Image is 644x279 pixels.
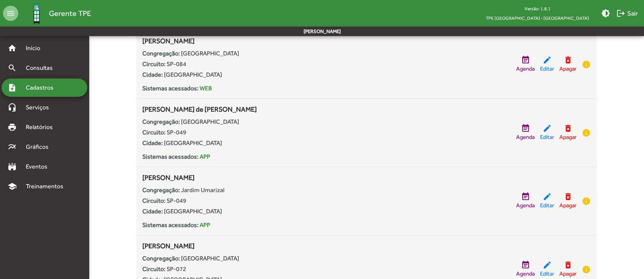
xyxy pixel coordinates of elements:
[181,118,239,125] span: [GEOGRAPHIC_DATA]
[142,242,195,250] span: [PERSON_NAME]
[142,265,165,273] strong: Circuito:
[21,123,63,132] span: Relatórios
[516,201,535,210] span: Agenda
[582,197,591,206] mat-icon: info
[142,60,165,68] strong: Circuito:
[164,71,222,78] span: [GEOGRAPHIC_DATA]
[21,44,51,53] span: Início
[142,37,195,45] span: [PERSON_NAME]
[521,55,530,65] mat-icon: event_note
[3,6,18,21] mat-icon: menu
[142,139,163,147] strong: Cidade:
[200,221,210,229] span: APP
[142,255,180,262] strong: Congregação:
[540,201,554,210] span: Editar
[142,173,195,181] span: [PERSON_NAME]
[543,124,552,133] mat-icon: edit
[521,124,530,133] mat-icon: event_note
[8,83,17,92] mat-icon: note_add
[167,60,186,68] span: SP-084
[142,197,165,204] strong: Circuito:
[543,192,552,201] mat-icon: edit
[582,60,591,69] mat-icon: info
[142,221,198,229] strong: Sistemas acessados:
[181,255,239,262] span: [GEOGRAPHIC_DATA]
[167,197,186,204] span: SP-049
[613,6,641,20] button: Sair
[480,13,595,23] span: TPE [GEOGRAPHIC_DATA] - [GEOGRAPHIC_DATA]
[18,1,91,26] a: Gerente TPE
[559,270,576,278] span: Apagar
[8,103,17,112] mat-icon: headset_mic
[601,9,610,18] mat-icon: brightness_medium
[559,65,576,73] span: Apagar
[582,128,591,137] mat-icon: info
[543,55,552,65] mat-icon: edit
[21,182,72,191] span: Treinamentos
[8,142,17,151] mat-icon: multiline_chart
[8,44,17,53] mat-icon: home
[516,270,535,278] span: Agenda
[49,7,91,19] span: Gerente TPE
[8,63,17,73] mat-icon: search
[142,129,165,136] strong: Circuito:
[142,118,180,125] strong: Congregação:
[167,129,186,136] span: SP-049
[167,265,186,273] span: SP-072
[21,63,63,73] span: Consultas
[142,208,163,215] strong: Cidade:
[564,55,573,65] mat-icon: delete_forever
[559,201,576,210] span: Apagar
[521,192,530,201] mat-icon: event_note
[142,85,198,92] strong: Sistemas acessados:
[142,71,163,78] strong: Cidade:
[164,208,222,215] span: [GEOGRAPHIC_DATA]
[200,153,210,160] span: APP
[142,50,180,57] strong: Congregação:
[142,105,257,113] span: [PERSON_NAME] de [PERSON_NAME]
[540,133,554,142] span: Editar
[8,162,17,171] mat-icon: stadium
[21,103,59,112] span: Serviços
[200,85,212,92] span: WEB
[564,192,573,201] mat-icon: delete_forever
[142,153,198,160] strong: Sistemas acessados:
[181,50,239,57] span: [GEOGRAPHIC_DATA]
[24,1,49,26] img: Logo
[8,123,17,132] mat-icon: print
[21,142,59,151] span: Gráficos
[564,260,573,270] mat-icon: delete_forever
[21,83,63,92] span: Cadastros
[616,9,625,18] mat-icon: logout
[516,65,535,73] span: Agenda
[521,260,530,270] mat-icon: event_note
[540,65,554,73] span: Editar
[616,6,638,20] span: Sair
[564,124,573,133] mat-icon: delete_forever
[8,182,17,191] mat-icon: school
[480,4,595,13] div: Versão: 1.8.1
[21,162,58,171] span: Eventos
[540,270,554,278] span: Editar
[181,186,224,194] span: Jardim Umarizal
[164,139,222,147] span: [GEOGRAPHIC_DATA]
[142,186,180,194] strong: Congregação:
[543,260,552,270] mat-icon: edit
[582,265,591,274] mat-icon: info
[516,133,535,142] span: Agenda
[559,133,576,142] span: Apagar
